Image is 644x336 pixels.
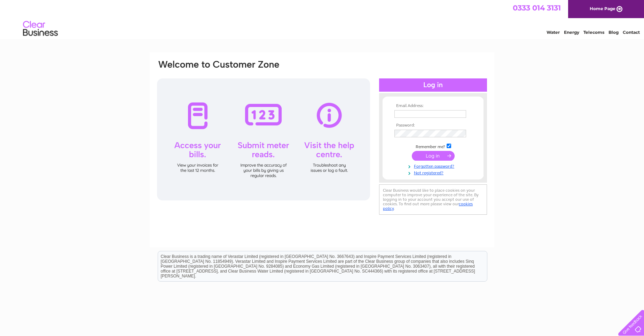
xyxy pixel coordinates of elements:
[394,169,473,176] a: Not registered?
[513,3,561,12] a: 0333 014 3131
[383,201,473,211] a: cookies policy
[158,4,487,34] div: Clear Business is a trading name of Verastar Limited (registered in [GEOGRAPHIC_DATA] No. 3667643...
[393,143,473,150] td: Remember me?
[379,184,487,215] div: Clear Business would like to place cookies on your computer to improve your experience of the sit...
[393,123,473,128] th: Password:
[623,30,640,35] a: Contact
[608,30,619,35] a: Blog
[547,30,560,35] a: Water
[23,18,58,39] img: logo.png
[583,30,604,35] a: Telecoms
[393,104,473,108] th: Email Address:
[412,151,455,161] input: Submit
[394,162,473,169] a: Forgotten password?
[564,30,579,35] a: Energy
